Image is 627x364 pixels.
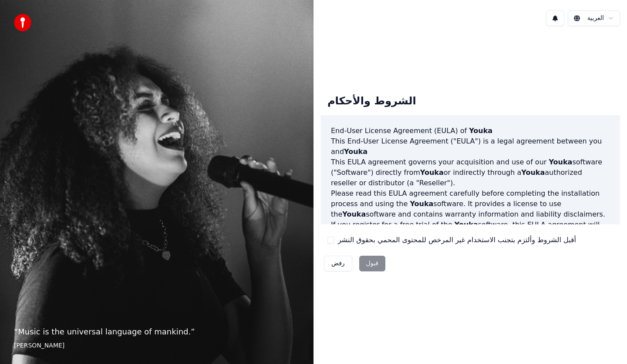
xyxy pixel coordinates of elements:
[342,210,366,218] span: Youka
[469,127,492,135] span: Youka
[549,158,572,166] span: Youka
[331,220,610,261] p: If you register for a free trial of the software, this EULA agreement will also govern that trial...
[331,136,610,157] p: This End-User License Agreement ("EULA") is a legal agreement between you and
[14,14,31,31] img: youka
[420,168,444,177] span: Youka
[410,200,433,208] span: Youka
[320,87,423,115] div: الشروط والأحكام
[521,168,545,177] span: Youka
[331,126,610,136] h3: End-User License Agreement (EULA) of
[324,256,352,271] button: رفض
[14,326,300,338] p: “ Music is the universal language of mankind. ”
[338,235,576,245] label: أقبل الشروط وألتزم بتجنب الاستخدام غير المرخص للمحتوى المحمي بحقوق النشر
[344,147,367,156] span: Youka
[455,220,478,229] span: Youka
[14,341,300,350] footer: [PERSON_NAME]
[331,188,610,220] p: Please read this EULA agreement carefully before completing the installation process and using th...
[331,157,610,188] p: This EULA agreement governs your acquisition and use of our software ("Software") directly from o...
